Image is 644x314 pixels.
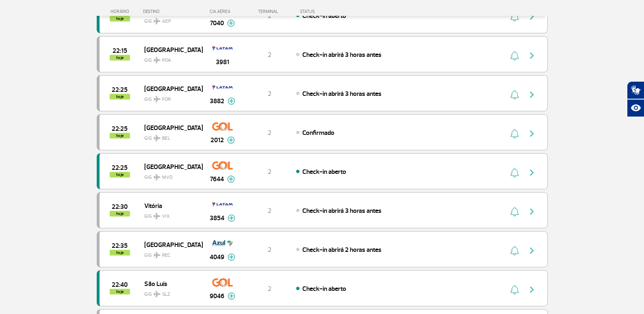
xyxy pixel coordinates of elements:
span: FOR [162,96,171,103]
span: GIG [144,91,196,103]
span: GIG [144,247,196,259]
span: 2 [268,168,271,176]
img: mais-info-painel-voo.svg [227,136,235,144]
img: mais-info-painel-voo.svg [228,253,235,261]
img: mais-info-painel-voo.svg [228,214,235,222]
span: [GEOGRAPHIC_DATA] [144,44,196,55]
img: seta-direita-painel-voo.svg [527,51,537,61]
span: 3882 [210,96,224,106]
span: 2012 [210,135,224,145]
span: [GEOGRAPHIC_DATA] [144,239,196,250]
span: hoje [110,55,130,61]
span: 2025-09-30 22:40:00 [112,282,128,288]
span: POA [162,57,171,64]
img: sino-painel-voo.svg [510,246,519,256]
div: CIA AÉREA [202,9,243,14]
span: 2 [268,285,271,293]
span: 2 [268,90,271,98]
span: 2 [268,207,271,215]
div: TERMINAL [243,9,296,14]
img: destiny_airplane.svg [154,135,160,141]
img: sino-painel-voo.svg [510,168,519,178]
span: GIG [144,130,196,142]
span: AEP [162,18,171,25]
span: Check-in aberto [302,168,346,176]
span: hoje [110,250,130,256]
span: Check-in abrirá 3 horas antes [302,207,382,215]
img: seta-direita-painel-voo.svg [527,168,537,178]
span: hoje [110,211,130,217]
span: Check-in abrirá 2 horas antes [302,246,382,254]
div: HORÁRIO [99,9,143,14]
span: Confirmado [302,129,334,137]
span: 3981 [216,57,229,67]
img: sino-painel-voo.svg [510,285,519,295]
span: Check-in abrirá 3 horas antes [302,90,382,98]
span: [GEOGRAPHIC_DATA] [144,122,196,133]
span: [GEOGRAPHIC_DATA] [144,83,196,94]
span: 2025-09-30 22:30:00 [112,204,128,210]
span: 2025-09-30 22:25:00 [112,87,128,93]
span: GIG [144,169,196,181]
span: GIG [144,208,196,220]
img: seta-direita-painel-voo.svg [527,90,537,100]
span: 7644 [210,174,224,184]
img: destiny_airplane.svg [154,18,160,24]
span: 2025-09-30 22:15:00 [113,48,127,54]
span: REC [162,252,170,259]
img: mais-info-painel-voo.svg [228,292,235,300]
span: hoje [110,289,130,295]
img: mais-info-painel-voo.svg [228,97,235,105]
img: sino-painel-voo.svg [510,90,519,100]
img: sino-painel-voo.svg [510,207,519,217]
span: 9046 [210,291,224,301]
img: sino-painel-voo.svg [510,51,519,61]
span: 2025-09-30 22:25:00 [112,165,128,171]
img: mais-info-painel-voo.svg [227,175,235,183]
div: Plugin de acessibilidade da Hand Talk. [627,81,644,117]
span: GIG [144,52,196,64]
img: seta-direita-painel-voo.svg [527,285,537,295]
span: 2025-09-30 22:35:00 [112,243,128,249]
span: Check-in aberto [302,285,346,293]
img: destiny_airplane.svg [154,57,160,63]
span: 4049 [210,252,224,262]
img: seta-direita-painel-voo.svg [527,207,537,217]
img: sino-painel-voo.svg [510,129,519,139]
span: 2 [268,246,271,254]
img: seta-direita-painel-voo.svg [527,129,537,139]
span: MVD [162,174,173,181]
span: Check-in abrirá 3 horas antes [302,51,382,59]
span: VIX [162,213,170,220]
span: 2 [268,129,271,137]
img: destiny_airplane.svg [154,213,160,219]
span: Vitória [144,200,196,211]
img: seta-direita-painel-voo.svg [527,246,537,256]
div: DESTINO [143,9,202,14]
img: destiny_airplane.svg [154,96,160,102]
img: destiny_airplane.svg [154,252,160,258]
span: hoje [110,94,130,100]
button: Abrir recursos assistivos. [627,99,644,117]
img: mais-info-painel-voo.svg [227,19,235,27]
span: SLZ [162,291,170,298]
button: Abrir tradutor de língua de sinais. [627,81,644,99]
img: destiny_airplane.svg [154,291,160,297]
span: [GEOGRAPHIC_DATA] [144,161,196,172]
span: 2025-09-30 22:25:00 [112,126,128,132]
span: hoje [110,172,130,178]
span: 3854 [210,213,224,223]
span: BEL [162,135,170,142]
div: STATUS [296,9,362,14]
span: GIG [144,286,196,298]
span: 2 [268,51,271,59]
span: 7040 [210,18,224,28]
img: destiny_airplane.svg [154,174,160,180]
span: hoje [110,133,130,139]
span: São Luís [144,278,196,289]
